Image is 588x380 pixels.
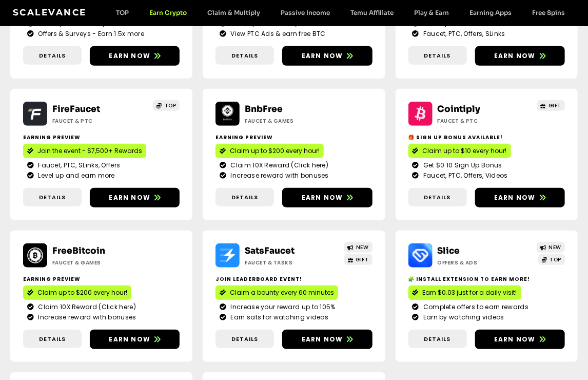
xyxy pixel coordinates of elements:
span: Increase reward with bonuses [35,313,136,322]
span: Earn sats for watching videos [228,313,329,322]
a: Claim up to $200 every hour! [23,286,131,300]
span: Earn now [109,193,150,202]
h2: Earning Preview [23,134,180,141]
span: Claim 10X Reward (Click here) [35,302,136,312]
span: Faucet, PTC, Offers, SLinks [421,29,505,39]
a: Earn now [282,330,372,349]
span: Offers & Surveys - Earn 1.5x more [35,29,144,39]
a: Details [215,330,274,349]
a: Earn now [475,330,565,349]
span: Join the event - $7,500+ Rewards [37,146,142,156]
h2: Earning Preview [23,275,180,283]
h2: Faucet & Games [52,259,133,267]
a: Details [215,46,274,65]
a: Details [408,330,467,349]
span: GIFT [356,256,369,263]
span: Details [424,335,451,344]
h2: Earning Preview [215,134,372,141]
a: BnbFree [245,104,283,115]
a: Earning Apps [459,9,522,16]
span: Earn by watching videos [421,313,504,322]
span: Earn now [302,193,343,202]
span: Earn now [302,335,343,344]
a: GIFT [344,254,373,265]
span: Details [231,51,258,60]
a: Join the event - $7,500+ Rewards [23,144,146,158]
h2: 🧩 Install extension to earn more! [408,275,565,283]
a: Earn now [475,46,565,66]
span: Earn now [109,335,150,344]
span: Level up and earn more [35,171,115,180]
span: Increase your reward up to 105% [228,302,336,312]
a: Claim 10X Reward (Click here) [27,302,175,312]
a: Details [215,188,274,207]
a: Claim up to $200 every hour! [215,144,324,158]
span: View PTC Ads & earn free BTC [228,29,326,39]
a: FreeBitcoin [52,245,105,256]
span: Faucet, PTC, Offers, Videos [421,171,508,180]
a: GIFT [537,100,565,111]
a: SatsFaucet [245,245,295,256]
span: Earn now [494,335,536,344]
a: TOP [153,100,180,111]
a: Claim 10X Reward (Click here) [220,161,368,170]
a: FireFaucet [52,104,100,115]
span: Earn now [494,193,536,202]
h2: Faucet & PTC [52,117,133,125]
a: Play & Earn [404,9,459,16]
span: Claim up to $200 every hour! [37,288,127,297]
span: TOP [550,256,562,263]
a: Earn now [90,188,180,207]
span: Details [39,51,66,60]
a: Details [23,330,82,349]
span: Details [231,335,258,344]
h2: Offers & Ads [438,259,519,267]
nav: Menu [106,9,575,16]
span: NEW [356,243,369,251]
a: Earn $0.03 just for a daily visit! [408,286,521,300]
span: Earn $0.03 just for a daily visit! [423,288,517,297]
a: Slice [438,245,460,256]
h2: Faucet & Games [245,117,326,125]
a: TOP [538,254,565,265]
span: Complete offers to earn rewards [421,302,528,312]
span: NEW [549,243,562,251]
a: Details [23,46,82,65]
a: Claim a bounty every 60 minutes [215,286,338,300]
a: Free Spins [522,9,575,16]
span: Earn now [109,51,150,61]
a: Temu Affiliate [340,9,404,16]
a: Claim up to $10 every hour! [408,144,511,158]
a: NEW [344,242,373,253]
a: Earn now [90,46,180,66]
a: TOP [106,9,139,16]
span: Faucet, PTC, SLinks, Offers [35,161,120,170]
a: Earn now [475,188,565,207]
h2: 🎁 Sign up bonus available! [408,134,565,141]
span: Claim up to $10 every hour! [423,146,507,156]
span: Details [39,335,66,344]
span: Claim 10X Reward (Click here) [228,161,329,170]
span: Claim up to $200 every hour! [230,146,320,156]
span: TOP [165,102,177,109]
span: Earn now [494,51,536,61]
span: Details [424,51,451,60]
a: Details [408,46,467,65]
h2: Join Leaderboard event! [215,275,372,283]
a: Scalevance [13,7,87,17]
a: Details [23,188,82,207]
span: Get $0.10 Sign Up Bonus [421,161,502,170]
span: Details [424,193,451,202]
a: Earn now [90,330,180,349]
a: Cointiply [438,104,481,115]
span: Increase reward with bonuses [228,171,329,180]
span: Details [231,193,258,202]
span: Earn now [302,51,343,61]
a: Earn now [282,188,372,207]
a: Earn now [282,46,372,66]
a: Claim & Multiply [197,9,270,16]
h2: Faucet & PTC [438,117,519,125]
a: NEW [537,242,565,253]
span: Claim a bounty every 60 minutes [230,288,334,297]
a: Details [408,188,467,207]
